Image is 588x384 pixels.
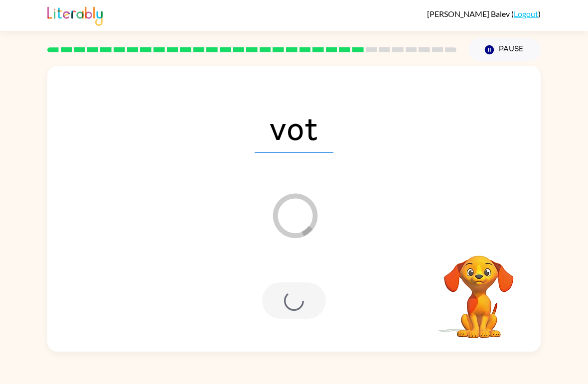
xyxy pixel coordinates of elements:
[429,240,529,340] video: Your browser must support playing .mp4 files to use Literably. Please try using another browser.
[427,9,541,18] div: ( )
[468,38,541,61] button: Pause
[255,101,333,153] span: vot
[47,4,103,26] img: Literably
[514,9,538,18] a: Logout
[427,9,511,18] span: [PERSON_NAME] Balev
